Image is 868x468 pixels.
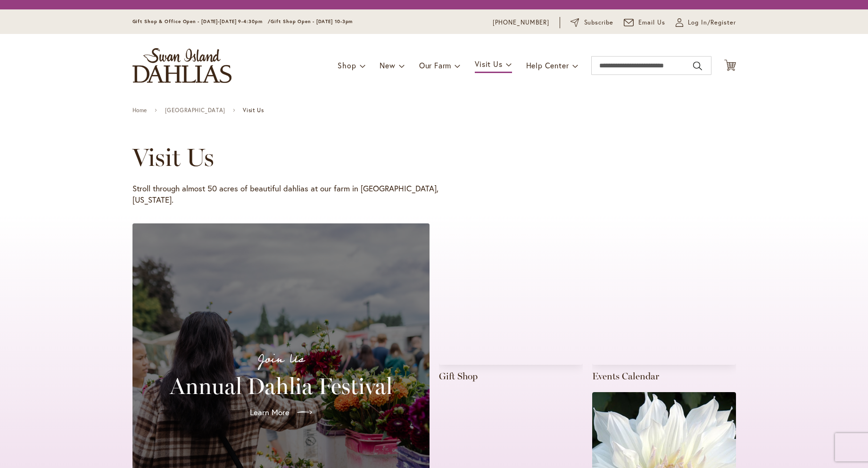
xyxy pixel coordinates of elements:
[165,107,225,114] a: [GEOGRAPHIC_DATA]
[250,407,289,418] span: Learn More
[693,58,702,74] button: Search
[132,183,439,205] p: Stroll through almost 50 acres of beautiful dahlias at our farm in [GEOGRAPHIC_DATA], [US_STATE].
[242,399,320,426] a: Learn More
[638,18,665,27] span: Email Us
[271,18,353,25] span: Gift Shop Open - [DATE] 10-3pm
[132,18,271,25] span: Gift Shop & Office Open - [DATE]-[DATE] 9-4:30pm /
[380,60,395,70] span: New
[132,48,231,83] a: store logo
[419,60,451,70] span: Our Farm
[132,143,709,172] h1: Visit Us
[475,59,502,69] span: Visit Us
[144,373,418,399] h2: Annual Dahlia Festival
[338,60,356,70] span: Shop
[132,107,147,114] a: Home
[493,18,550,27] a: [PHONE_NUMBER]
[688,18,736,27] span: Log In/Register
[624,18,665,27] a: Email Us
[144,349,418,369] p: Join Us
[676,18,736,27] a: Log In/Register
[584,18,614,27] span: Subscribe
[526,60,569,70] span: Help Center
[570,18,613,27] a: Subscribe
[243,107,264,114] span: Visit Us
